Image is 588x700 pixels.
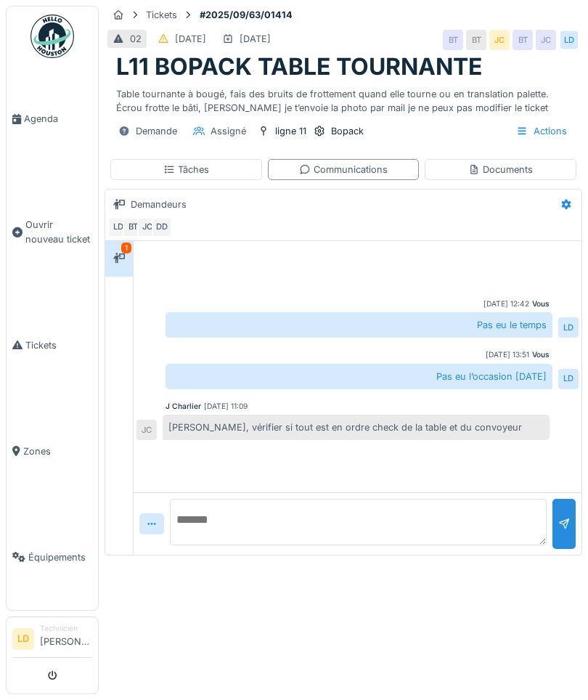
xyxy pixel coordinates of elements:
span: Agenda [24,112,92,126]
a: Agenda [7,66,98,172]
div: JC [536,30,556,50]
div: 02 [130,32,142,46]
div: BT [443,30,463,50]
a: LD Technicien[PERSON_NAME] [12,623,92,658]
div: Tâches [163,163,209,176]
div: Table tournante à bougé, fais des bruits de frottement quand elle tourne ou en translation palett... [116,81,571,115]
div: Pas eu le temps [166,312,552,338]
div: BT [513,30,533,50]
div: [DATE] 13:51 [486,349,529,360]
div: Demandeurs [131,198,187,211]
a: Zones [7,398,98,504]
strong: #2025/09/63/01414 [194,8,298,22]
li: [PERSON_NAME] [40,623,92,654]
div: [DATE] [175,32,206,46]
div: J Charlier [166,401,201,412]
img: Badge_color-CXgf-gQk.svg [30,15,74,58]
div: BT [123,217,143,237]
div: Assigné [211,124,246,138]
div: [DATE] 11:09 [204,401,248,412]
div: JC [489,30,510,50]
div: DD [152,217,172,237]
span: Ouvrir nouveau ticket [25,218,92,245]
span: Tickets [25,338,92,352]
div: 1 [121,243,131,253]
a: Tickets [7,292,98,398]
div: BT [466,30,486,50]
div: JC [136,420,157,440]
li: LD [12,628,34,650]
span: Zones [23,444,92,458]
div: LD [558,369,579,389]
div: Actions [510,121,573,142]
div: Documents [468,163,533,176]
a: Équipements [7,504,98,610]
div: LD [559,30,579,50]
div: Bopack [331,124,364,138]
div: JC [137,217,158,237]
div: Pas eu l’occasion [DATE] [166,364,552,389]
div: Demande [136,124,177,138]
span: Équipements [28,550,92,564]
div: Communications [299,163,388,176]
a: Ouvrir nouveau ticket [7,172,98,292]
div: [PERSON_NAME], vérifier si tout est en ordre check de la table et du convoyeur [163,415,550,440]
div: Technicien [40,623,92,634]
div: Vous [532,298,550,309]
div: Vous [532,349,550,360]
div: LD [108,217,128,237]
div: [DATE] [240,32,271,46]
div: ligne 11 [275,124,306,138]
div: LD [558,317,579,338]
div: [DATE] 12:42 [483,298,529,309]
div: Tickets [146,8,177,22]
h1: L11 BOPACK TABLE TOURNANTE [116,53,482,81]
